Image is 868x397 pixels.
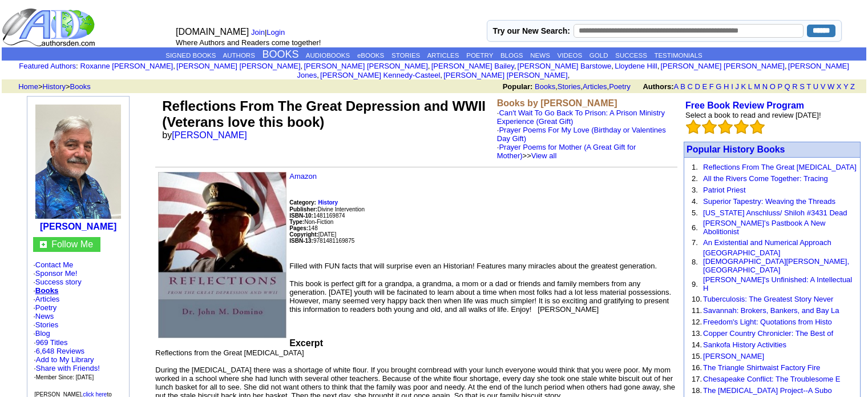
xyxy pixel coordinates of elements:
a: [PERSON_NAME] [PERSON_NAME] [443,71,567,79]
a: [PERSON_NAME] Jones [297,62,849,79]
b: Pages: [289,225,308,231]
font: · · · [34,355,100,381]
font: i [613,63,615,70]
a: Sponsor Me! [35,269,78,278]
font: Copyright: [289,231,318,238]
a: Can't Wait To Go Back To Prison: A Prison Ministry Experience (Great Gift) [497,109,665,126]
a: O [770,82,776,91]
img: bigemptystars.png [718,119,733,134]
b: Popular: [503,82,533,91]
font: Non-Fiction [289,219,333,225]
font: , , , [503,82,865,91]
font: Reflections From The Great Depression and WWII (Veterans love this book) [162,98,486,130]
font: Member Since: [DATE] [36,374,94,380]
b: Books by [PERSON_NAME] [497,98,617,108]
a: P [777,82,782,91]
a: Home [18,82,38,91]
a: Join [251,28,265,37]
a: Prayer Poems for Mother (A Great Gift for Mother) [497,143,636,160]
a: [GEOGRAPHIC_DATA][DEMOGRAPHIC_DATA][PERSON_NAME], [GEOGRAPHIC_DATA] [703,248,849,274]
img: logo_ad.gif [2,7,98,47]
b: ISBN-13: [289,238,313,244]
a: U [813,82,818,91]
a: 6,648 Reviews [36,347,84,355]
font: i [175,63,176,70]
a: [PERSON_NAME]'s Unfinished: A Intellectual H [703,275,852,292]
a: [PERSON_NAME] Barstowe [518,62,612,70]
font: [DOMAIN_NAME] [176,27,249,37]
a: ARTICLES [427,52,459,59]
img: See larger image [158,172,286,338]
a: H [724,82,729,91]
a: Books [70,82,91,91]
a: Follow Me [51,239,93,249]
a: R [792,82,797,91]
label: Try our New Search: [493,26,570,35]
a: SIGNED BOOKS [165,52,216,59]
a: Blog [35,329,50,338]
a: The Triangle Shirtwaist Factory Fire [703,363,820,372]
font: i [442,73,443,79]
a: I [731,82,733,91]
img: 31080.jpg [35,105,121,219]
a: Success story [35,278,82,286]
font: 5. [692,208,698,217]
a: An Existential and Numerical Approach [703,238,831,247]
font: [DATE] [318,231,336,238]
a: Free Book Review Program [685,101,804,110]
b: Authors: [643,82,673,91]
font: · [497,126,666,160]
font: · · [34,338,100,381]
a: [PERSON_NAME]’s Pastbook A New Abolitionist [703,219,825,236]
a: N [762,82,768,91]
a: C [687,82,692,91]
a: Savannah: Brokers, Bankers, and Bay La [703,306,839,315]
font: Excerpt [289,338,323,348]
font: 16. [692,363,702,372]
a: Books [535,82,555,91]
a: Share with Friends! [36,364,100,372]
font: 6. [692,223,698,232]
font: 17. [692,375,702,383]
font: 7. [692,238,698,247]
a: Poetry [609,82,631,91]
font: i [659,63,660,70]
a: Articles [583,82,607,91]
a: T [806,82,811,91]
font: Select a book to read and review [DATE]! [685,111,821,119]
b: Category: [289,199,316,206]
a: [PERSON_NAME] Kennedy-Casteel [320,71,440,79]
a: All the Rivers Come Together: Tracing [703,174,828,183]
b: ISBN-10: [289,212,313,219]
font: 148 [289,225,317,231]
a: V [821,82,826,91]
a: Poetry [35,303,57,312]
font: 11. [692,306,702,315]
a: The [MEDICAL_DATA] Project--A Subo [703,386,832,395]
a: History [43,82,66,91]
a: [PERSON_NAME] [PERSON_NAME] [176,62,300,70]
b: Publisher: [289,206,317,212]
a: SUCCESS [615,52,647,59]
font: 3. [692,186,698,194]
font: · >> [497,143,636,160]
a: [PERSON_NAME] Bailey [431,62,514,70]
font: by [162,130,255,140]
a: Prayer Poems For My Love (Birthday or Valentines Day Gift) [497,126,666,143]
a: VIDEOS [558,52,582,59]
a: Stories [558,82,580,91]
font: · · · · · · · · · [33,260,123,382]
a: eBOOKS [357,52,384,59]
a: AUTHORS [223,52,255,59]
font: 18. [692,386,702,395]
a: [PERSON_NAME] [703,352,764,360]
font: : [19,62,78,70]
img: bigemptystars.png [702,119,717,134]
a: History [318,198,338,206]
font: 1481169874 [289,212,345,219]
a: Z [850,82,855,91]
font: , , , , , , , , , , [80,62,849,79]
img: bigemptystars.png [734,119,749,134]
